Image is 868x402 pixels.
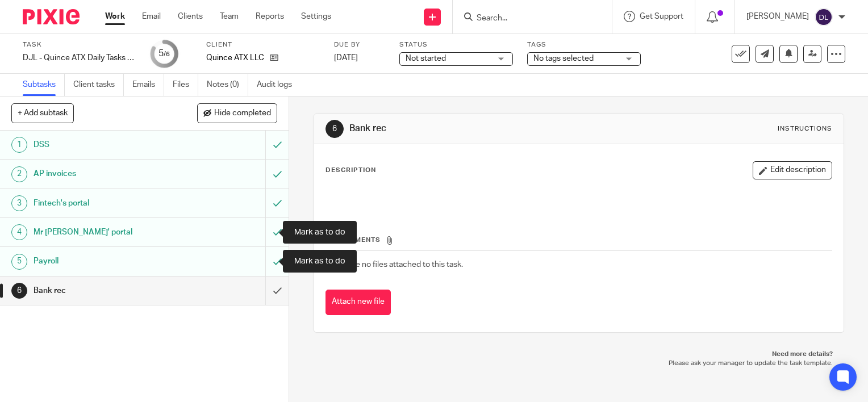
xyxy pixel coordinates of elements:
[214,109,271,118] span: Hide completed
[207,74,248,96] a: Notes (0)
[325,166,376,175] p: Description
[34,165,181,182] h1: AP invoices
[34,224,181,241] h1: Mr [PERSON_NAME]' portal
[334,40,385,49] label: Due by
[197,103,277,123] button: Hide completed
[527,40,641,49] label: Tags
[34,136,181,153] h1: DSS
[158,47,170,60] div: 5
[206,52,264,64] p: Quince ATX LLC
[142,11,161,22] a: Email
[34,195,181,212] h1: Fintech's portal
[220,11,239,22] a: Team
[475,14,578,24] input: Search
[325,290,391,315] button: Attach new file
[325,120,344,138] div: 6
[11,224,27,240] div: 4
[164,51,170,57] small: /6
[11,283,27,299] div: 6
[11,195,27,211] div: 3
[334,54,358,62] span: [DATE]
[257,74,301,96] a: Audit logs
[11,137,27,153] div: 1
[23,40,136,49] label: Task
[105,11,125,22] a: Work
[746,11,809,22] p: [PERSON_NAME]
[399,40,513,49] label: Status
[11,166,27,182] div: 2
[533,55,594,62] span: No tags selected
[23,74,65,96] a: Subtasks
[178,11,203,22] a: Clients
[640,12,683,20] span: Get Support
[11,254,27,270] div: 5
[11,103,74,123] button: + Add subtask
[132,74,164,96] a: Emails
[23,52,136,64] div: DJL - Quince ATX Daily Tasks - Wednesday
[301,11,331,22] a: Settings
[256,11,284,22] a: Reports
[815,8,833,26] img: svg%3E
[325,359,833,368] p: Please ask your manager to update the task template.
[326,261,463,269] span: There are no files attached to this task.
[325,350,833,359] p: Need more details?
[34,253,181,270] h1: Payroll
[206,40,320,49] label: Client
[753,161,832,179] button: Edit description
[73,74,124,96] a: Client tasks
[349,123,603,135] h1: Bank rec
[23,9,80,24] img: Pixie
[778,124,832,133] div: Instructions
[23,52,136,64] div: DJL - Quince ATX Daily Tasks - [DATE]
[406,55,446,62] span: Not started
[34,282,181,299] h1: Bank rec
[326,237,381,243] span: Attachments
[173,74,198,96] a: Files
